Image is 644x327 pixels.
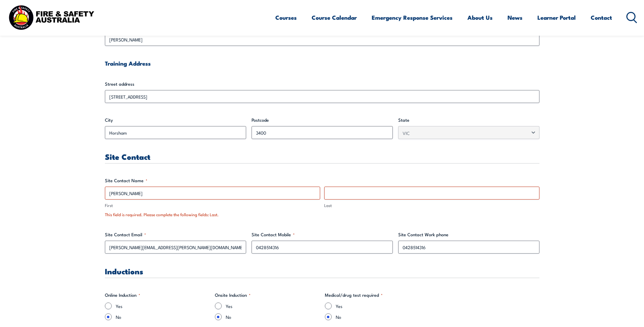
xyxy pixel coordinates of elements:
[105,202,320,209] label: First
[537,8,576,27] a: Learner Portal
[252,231,393,238] label: Site Contact Mobile
[467,8,493,27] a: About Us
[105,177,147,184] legend: Site Contact Name
[508,8,522,27] a: News
[116,313,209,320] label: No
[105,267,539,275] h3: Inductions
[105,81,539,87] label: Street address
[105,231,246,238] label: Site Contact Email
[398,231,539,238] label: Site Contact Work phone
[116,303,209,309] label: Yes
[591,8,612,27] a: Contact
[312,8,357,27] a: Course Calendar
[398,117,539,123] label: State
[105,211,539,218] div: This field is required. Please complete the following fields: Last.
[105,59,539,67] h4: Training Address
[215,292,251,298] legend: Onsite Induction
[336,313,429,320] label: No
[226,303,319,309] label: Yes
[372,8,453,27] a: Emergency Response Services
[324,202,539,209] label: Last
[336,303,429,309] label: Yes
[325,292,383,298] legend: Medical/drug test required
[226,313,319,320] label: No
[105,153,539,160] h3: Site Contact
[252,117,393,123] label: Postcode
[105,292,140,298] legend: Online Induction
[105,117,246,123] label: City
[275,8,297,27] a: Courses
